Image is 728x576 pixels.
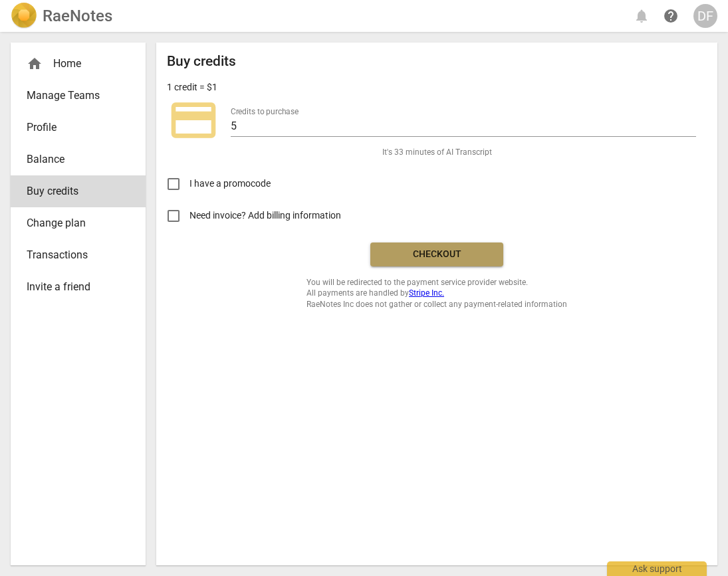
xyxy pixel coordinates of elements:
img: Logo [11,3,37,29]
a: Change plan [11,207,146,239]
span: help [663,8,679,24]
a: Buy credits [11,175,146,207]
span: Invite a friend [27,279,119,295]
span: Need invoice? Add billing information [189,209,343,223]
span: Profile [27,120,119,136]
button: DF [693,4,717,28]
span: I have a promocode [189,177,271,191]
a: Manage Teams [11,80,146,112]
span: It's 33 minutes of AI Transcript [382,147,492,158]
label: Credits to purchase [231,108,299,116]
span: Buy credits [27,183,119,199]
div: Ask support [607,561,707,576]
a: Help [659,4,683,28]
span: home [27,56,43,72]
a: Profile [11,112,146,144]
span: Manage Teams [27,88,119,104]
a: Invite a friend [11,271,146,303]
p: 1 credit = $1 [167,80,217,94]
a: Transactions [11,239,146,271]
span: Checkout [381,248,493,261]
span: Change plan [27,215,119,231]
span: Transactions [27,247,119,263]
div: Home [27,56,119,72]
button: Checkout [370,242,503,266]
span: Balance [27,151,119,167]
h2: Buy credits [167,53,236,70]
h2: RaeNotes [43,7,112,25]
a: Stripe Inc. [409,288,444,298]
div: Home [11,48,146,80]
a: Balance [11,144,146,175]
span: You will be redirected to the payment service provider website. All payments are handled by RaeNo... [306,277,567,310]
a: LogoRaeNotes [11,3,112,29]
span: credit_card [167,94,220,147]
